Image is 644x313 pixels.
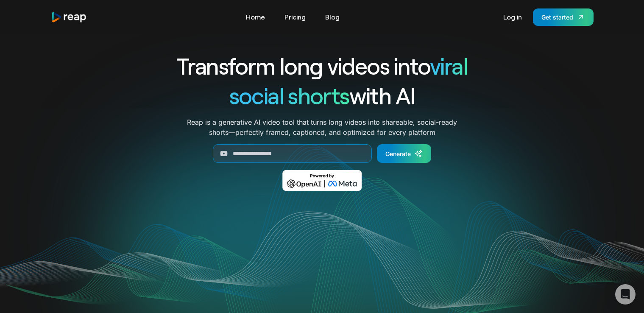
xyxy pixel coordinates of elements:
[51,11,87,23] img: reap logo
[242,10,269,24] a: Home
[321,10,344,24] a: Blog
[430,52,468,79] span: viral
[280,10,310,24] a: Pricing
[385,149,411,158] div: Generate
[146,81,499,110] h1: with AI
[51,11,87,23] a: home
[615,284,636,305] div: Open Intercom Messenger
[146,144,499,163] form: Generate Form
[187,117,457,137] p: Reap is a generative AI video tool that turns long videos into shareable, social-ready shorts—per...
[499,10,526,24] a: Log in
[146,51,499,81] h1: Transform long videos into
[229,81,349,109] span: social shorts
[541,13,573,22] div: Get started
[377,144,431,163] a: Generate
[282,170,362,191] img: Powered by OpenAI & Meta
[533,8,594,26] a: Get started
